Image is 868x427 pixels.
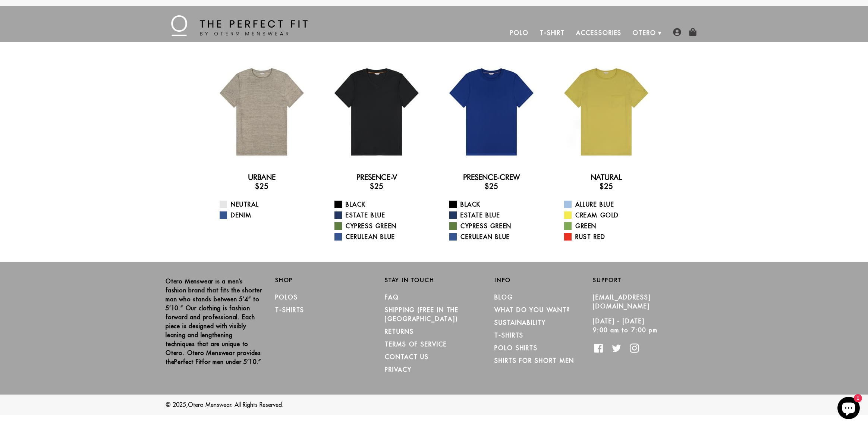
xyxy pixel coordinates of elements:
h2: Support [593,277,702,283]
img: The Perfect Fit - by Otero Menswear - Logo [171,15,308,36]
a: Polo Shirts [494,344,538,352]
a: Cream Gold [564,211,658,220]
a: PRIVACY [385,366,411,373]
strong: Perfect Fit [174,358,202,365]
a: Estate Blue [334,211,428,220]
a: Cerulean Blue [334,232,428,241]
a: Presence-Crew [463,173,520,182]
p: © 2025, . All Rights Reserved. [166,400,702,409]
a: Otero Menswear [188,401,231,408]
img: user-account-icon.png [673,28,681,36]
inbox-online-store-chat: Shopify online store chat [835,397,862,421]
a: Polos [275,293,298,301]
a: Estate Blue [449,211,543,220]
a: SHIPPING (Free in the [GEOGRAPHIC_DATA]) [385,306,459,323]
a: Black [449,200,543,209]
a: RETURNS [385,328,413,335]
a: Cypress Green [334,222,428,230]
a: Black [334,200,428,209]
h3: $25 [555,182,658,191]
a: Green [564,222,658,230]
a: Urbane [248,173,276,182]
h3: $25 [440,182,543,191]
a: Rust Red [564,232,658,241]
a: What Do You Want? [494,306,570,314]
a: TERMS OF SERVICE [385,340,447,348]
a: T-Shirt [534,24,570,42]
a: Shirts for Short Men [494,357,574,364]
a: Natural [591,173,622,182]
p: Otero Menswear is a men’s fashion brand that fits the shorter man who stands between 5’4” to 5’10... [166,277,264,366]
a: Cerulean Blue [449,232,543,241]
a: Accessories [570,24,627,42]
h2: Stay in Touch [385,277,483,283]
a: [EMAIL_ADDRESS][DOMAIN_NAME] [593,293,651,310]
a: Polo [504,24,534,42]
a: FAQ [385,293,399,301]
a: Presence-V [356,173,397,182]
a: Blog [494,293,513,301]
a: Otero [627,24,662,42]
a: Allure Blue [564,200,658,209]
a: CONTACT US [385,353,429,361]
img: shopping-bag-icon.png [689,28,697,36]
p: [DATE] - [DATE] 9:00 am to 7:00 pm [593,317,691,335]
a: Sustainability [494,319,546,326]
h3: $25 [325,182,428,191]
a: T-Shirts [275,306,304,314]
a: T-Shirts [494,332,523,339]
h2: Info [494,277,593,283]
h3: $25 [210,182,313,191]
a: Neutral [220,200,313,209]
a: Denim [220,211,313,220]
a: Cypress Green [449,222,543,230]
h2: Shop [275,277,374,283]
